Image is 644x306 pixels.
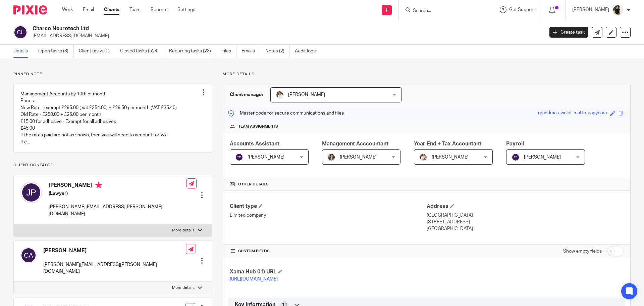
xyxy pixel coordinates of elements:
a: Recurring tasks (23) [169,45,216,58]
p: [EMAIL_ADDRESS][DOMAIN_NAME] [33,33,539,39]
h4: [PERSON_NAME] [49,182,186,190]
a: Email [83,6,94,13]
h2: Charco Neurotech Ltd [33,25,438,32]
span: [PERSON_NAME] [340,155,377,160]
p: [PERSON_NAME][EMAIL_ADDRESS][PERSON_NAME][DOMAIN_NAME] [49,204,186,217]
span: [PERSON_NAME] [524,155,561,160]
p: More details [172,228,195,233]
a: Settings [177,6,195,13]
p: [STREET_ADDRESS] [427,219,624,225]
span: [PERSON_NAME] [248,155,284,160]
span: [PERSON_NAME] [432,155,469,160]
span: Other details [238,182,269,187]
span: Payroll [506,141,524,146]
p: Master code for secure communications and files [228,110,344,117]
a: [URL][DOMAIN_NAME] [230,277,278,281]
p: Pinned note [13,72,212,77]
h4: CUSTOM FIELDS [230,249,427,254]
a: Emails [241,45,260,58]
img: svg%3E [13,25,28,39]
span: [PERSON_NAME] [288,92,325,97]
h5: (Lawyer) [49,190,186,197]
p: [PERSON_NAME] [572,6,609,13]
img: sarah-royle.jpg [276,91,284,99]
img: svg%3E [20,182,42,203]
p: Client contacts [13,163,212,168]
p: More details [223,72,631,77]
p: [PERSON_NAME][EMAIL_ADDRESS][PERSON_NAME][DOMAIN_NAME] [43,261,186,275]
a: Details [13,45,33,58]
label: Show empty fields [563,248,602,255]
a: Client tasks (0) [79,45,115,58]
a: Reports [151,6,167,13]
span: Accounts Assistant [230,141,279,146]
h4: [PERSON_NAME] [43,247,186,254]
a: Clients [104,6,119,13]
a: Work [62,6,73,13]
a: Closed tasks (524) [120,45,164,58]
h3: Client manager [230,91,264,98]
input: Search [412,8,473,14]
p: Limited company [230,212,427,219]
a: Files [221,45,236,58]
div: grandmas-violet-matte-capybara [538,110,607,117]
span: Get Support [509,7,535,12]
img: Kayleigh%20Henson.jpeg [419,153,427,161]
img: 1530183611242%20(1).jpg [327,153,335,161]
img: svg%3E [512,153,520,161]
p: [GEOGRAPHIC_DATA] [427,212,624,219]
p: [GEOGRAPHIC_DATA] [427,225,624,232]
i: Primary [95,182,102,188]
span: Management Acccountant [322,141,388,146]
img: svg%3E [235,153,243,161]
a: Open tasks (3) [38,45,74,58]
img: Janice%20Tang.jpeg [612,5,623,15]
h4: Address [427,203,624,210]
a: Create task [549,27,588,38]
span: Team assignments [238,124,278,129]
a: Notes (2) [265,45,290,58]
img: svg%3E [20,247,37,263]
span: Year End + Tax Accountant [414,141,481,146]
p: More details [172,285,195,291]
a: Team [129,6,141,13]
a: Audit logs [295,45,321,58]
h4: Xama Hub 01) URL [230,268,427,275]
img: Pixie [13,5,47,14]
h4: Client type [230,203,427,210]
